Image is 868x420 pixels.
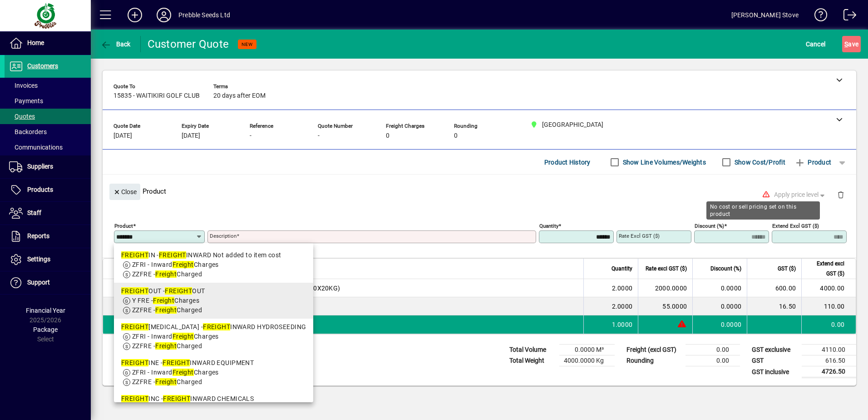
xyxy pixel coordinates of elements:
div: IN - INWARD Not added to item cost [121,250,306,260]
td: Total Volume [505,345,559,355]
span: ZZFRE - Charged [132,270,202,278]
span: Back [100,40,131,48]
span: Staff [27,209,41,216]
td: 0.0000 [692,279,747,297]
td: 16.50 [747,297,801,315]
mat-option: FREIGHTIN - FREIGHT INWARD Not added to item cost [114,247,313,283]
a: Settings [5,248,91,271]
td: 0.00 [686,345,740,355]
span: 0 [454,132,458,140]
td: 0.00 [801,315,856,334]
app-page-header-button: Delete [830,190,852,199]
span: [DATE] [182,132,200,140]
button: Apply price level [770,187,830,203]
mat-label: Description [210,233,237,239]
span: Suppliers [27,163,53,170]
td: 616.50 [802,355,856,366]
div: Product [103,175,856,208]
td: Rounding [622,355,686,366]
td: 4110.00 [802,345,856,355]
em: Freight [173,333,194,340]
span: Backorders [9,128,47,135]
span: GST ($) [778,264,796,274]
span: S [844,40,848,48]
td: 0.0000 [692,297,747,315]
span: ZFRI - Inward Charges [132,261,219,268]
a: Products [5,179,91,201]
div: 55.0000 [644,302,687,311]
span: Payments [9,97,43,105]
mat-option: FREIGHTINH - FREIGHT INWARD HYDROSEEDING [114,319,313,355]
td: GST [747,355,802,366]
em: FREIGHT [165,287,192,295]
span: 15835 - WAITIKIRI GOLF CLUB [113,92,200,100]
a: Support [5,271,91,294]
button: Close [109,184,140,200]
a: Reports [5,225,91,248]
em: FREIGHT [121,359,148,366]
span: ZZFRE - Charged [132,342,202,350]
div: Customer Quote [148,37,229,51]
div: INC - INWARD CHEMICALS [121,394,306,404]
button: Save [842,36,861,52]
em: Freight [153,297,174,304]
span: - [318,132,320,140]
button: Add [120,7,149,23]
span: 1.0000 [612,320,633,329]
span: Apply price level [774,190,827,200]
div: [MEDICAL_DATA] - INWARD HYDROSEEDING [121,322,306,332]
a: Knowledge Base [808,2,828,31]
span: Home [27,39,44,46]
span: Quotes [9,113,35,120]
span: Extend excl GST ($) [807,259,844,279]
span: ave [844,37,858,51]
a: Invoices [5,78,91,93]
td: 0.0000 M³ [559,345,615,355]
em: FREIGHT [121,323,148,330]
a: Suppliers [5,155,91,178]
span: Reports [27,232,49,240]
a: Staff [5,202,91,225]
span: - [250,132,252,140]
a: Payments [5,93,91,109]
mat-label: Extend excl GST ($) [772,223,819,229]
mat-option: FREIGHTOUT - FREIGHT OUT [114,283,313,319]
button: Profile [149,7,178,23]
td: 4000.00 [801,279,856,297]
span: ZFRI - Inward Charges [132,369,219,376]
label: Show Line Volumes/Weights [621,158,706,167]
mat-label: Rate excl GST ($) [619,233,660,239]
a: Backorders [5,124,91,140]
em: FREIGHT [159,251,186,259]
mat-label: Product [114,223,133,229]
em: FREIGHT [203,323,230,330]
em: Freight [155,342,177,350]
em: FREIGHT [121,287,148,295]
a: Communications [5,140,91,155]
td: Freight (excl GST) [622,345,686,355]
span: Package [33,326,58,333]
td: 600.00 [747,279,801,297]
span: 20 days after EOM [213,92,266,100]
mat-label: Quantity [539,223,558,229]
span: ZZFRE - Charged [132,378,202,385]
span: Quantity [612,264,632,274]
span: Close [113,185,137,200]
span: Financial Year [26,307,65,314]
em: FREIGHT [163,395,190,402]
span: Y FRE - Charges [132,297,199,304]
span: Product History [544,155,591,170]
em: Freight [155,378,177,385]
button: Delete [830,184,852,205]
em: FREIGHT [121,395,148,402]
mat-label: Discount (%) [695,223,724,229]
td: GST inclusive [747,366,802,378]
td: 4726.50 [802,366,856,378]
a: Home [5,32,91,55]
a: Logout [837,2,857,31]
td: Total Weight [505,355,559,366]
span: Invoices [9,82,38,89]
span: Discount (%) [710,264,741,274]
em: Freight [173,261,194,268]
span: Communications [9,144,63,151]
